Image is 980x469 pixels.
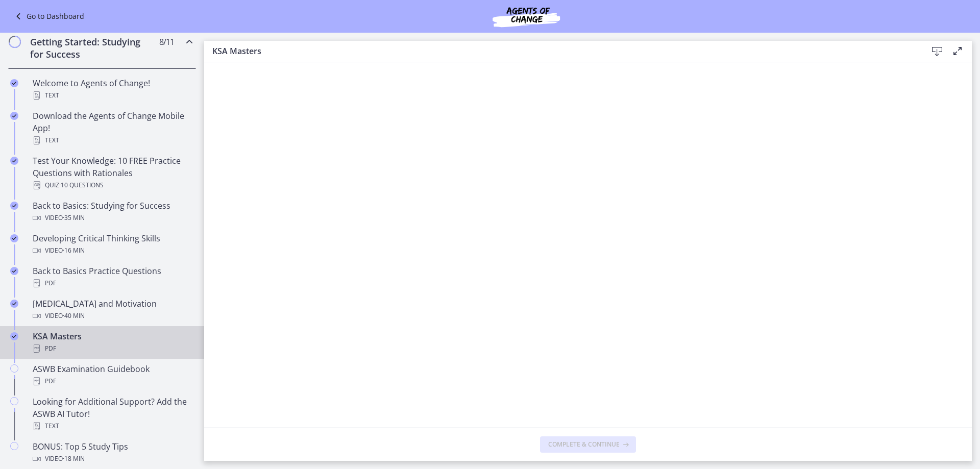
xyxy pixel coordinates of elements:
div: Looking for Additional Support? Add the ASWB AI Tutor! [33,396,192,432]
div: Video [33,310,192,322]
i: Completed [10,332,18,340]
div: Welcome to Agents of Change! [33,77,192,102]
i: Completed [10,79,18,87]
div: Text [33,420,192,432]
div: Text [33,134,192,146]
i: Completed [10,202,18,210]
i: Completed [10,157,18,165]
a: Go to Dashboard [12,10,84,22]
i: Completed [10,267,18,275]
div: Test Your Knowledge: 10 FREE Practice Questions with Rationales [33,155,192,191]
span: · 35 min [63,212,85,224]
div: Video [33,453,192,465]
div: Text [33,89,192,102]
div: [MEDICAL_DATA] and Motivation [33,298,192,322]
div: BONUS: Top 5 Study Tips [33,440,192,465]
div: PDF [33,342,192,355]
div: Back to Basics: Studying for Success [33,200,192,224]
div: PDF [33,375,192,387]
i: Completed [10,234,18,242]
h3: KSA Masters [212,45,911,57]
h2: Getting Started: Studying for Success [30,36,155,60]
div: Video [33,244,192,257]
i: Completed [10,300,18,308]
div: Download the Agents of Change Mobile App! [33,110,192,146]
img: Agents of Change [465,4,587,29]
div: PDF [33,277,192,289]
span: Complete & continue [548,440,620,449]
div: Quiz [33,179,192,191]
span: · 16 min [63,244,85,257]
span: · 10 Questions [59,179,104,191]
div: Back to Basics Practice Questions [33,265,192,289]
div: Video [33,212,192,224]
span: · 18 min [63,453,85,465]
span: 8 / 11 [159,36,174,48]
span: · 40 min [63,310,85,322]
button: Complete & continue [540,436,636,453]
i: Completed [10,112,18,120]
div: KSA Masters [33,330,192,355]
div: Developing Critical Thinking Skills [33,232,192,257]
div: ASWB Examination Guidebook [33,363,192,387]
